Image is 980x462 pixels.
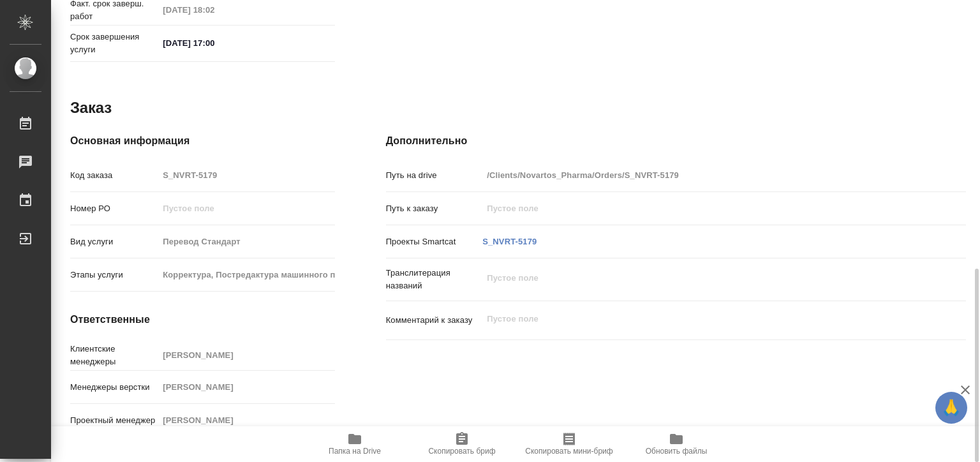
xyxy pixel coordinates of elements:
span: Папка на Drive [329,447,381,456]
input: Пустое поле [482,199,917,218]
h2: Заказ [70,98,112,118]
p: Этапы услуги [70,269,158,281]
input: Пустое поле [158,346,334,364]
input: Пустое поле [482,166,917,184]
p: Путь к заказу [386,202,483,215]
p: Вид услуги [70,235,158,248]
p: Код заказа [70,169,158,182]
p: Клиентские менеджеры [70,343,158,368]
h4: Дополнительно [386,133,966,149]
button: Скопировать бриф [408,426,516,462]
p: Менеджеры верстки [70,381,158,394]
button: Обновить файлы [623,426,730,462]
p: Транслитерация названий [386,267,483,292]
p: Комментарий к заказу [386,314,483,327]
h4: Основная информация [70,133,335,149]
span: 🙏 [940,394,962,421]
input: Пустое поле [158,265,334,284]
button: Скопировать мини-бриф [516,426,623,462]
input: Пустое поле [158,232,334,251]
input: Пустое поле [158,378,334,396]
input: Пустое поле [158,411,334,429]
p: Номер РО [70,202,158,215]
input: Пустое поле [158,166,334,184]
p: Путь на drive [386,169,483,182]
input: ✎ Введи что-нибудь [158,34,270,52]
button: 🙏 [935,392,967,424]
input: Пустое поле [158,199,334,218]
span: Скопировать бриф [428,447,495,456]
a: S_NVRT-5179 [482,237,537,246]
span: Скопировать мини-бриф [525,447,612,456]
p: Срок завершения услуги [70,31,158,56]
span: Обновить файлы [646,447,708,456]
p: Проектный менеджер [70,414,158,427]
h4: Ответственные [70,312,335,327]
button: Папка на Drive [301,426,408,462]
p: Проекты Smartcat [386,235,483,248]
input: Пустое поле [158,1,270,19]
